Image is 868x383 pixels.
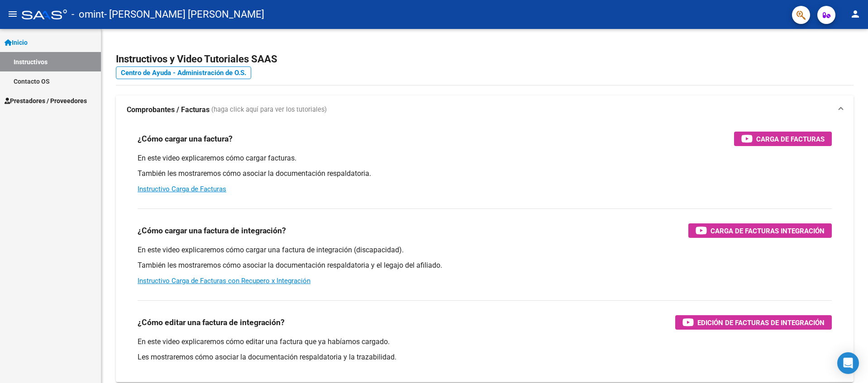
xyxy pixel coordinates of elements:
p: También les mostraremos cómo asociar la documentación respaldatoria. [138,169,832,179]
span: - omint [72,5,104,24]
span: Carga de Facturas Integración [711,225,825,236]
a: Centro de Ayuda - Administración de O.S. [116,66,251,79]
button: Carga de Facturas Integración [688,223,832,238]
button: Carga de Facturas [734,132,832,146]
button: Edición de Facturas de integración [675,315,832,330]
span: Prestadores / Proveedores [5,96,87,106]
mat-expansion-panel-header: Comprobantes / Facturas (haga click aquí para ver los tutoriales) [116,95,854,124]
p: También les mostraremos cómo asociar la documentación respaldatoria y el legajo del afiliado. [138,260,832,270]
a: Instructivo Carga de Facturas [138,185,226,193]
h3: ¿Cómo editar una factura de integración? [138,316,285,329]
div: Open Intercom Messenger [837,352,859,374]
span: Carga de Facturas [756,133,825,145]
span: (haga click aquí para ver los tutoriales) [211,105,327,115]
h3: ¿Cómo cargar una factura de integración? [138,224,286,237]
p: En este video explicaremos cómo cargar una factura de integración (discapacidad). [138,245,832,255]
div: Comprobantes / Facturas (haga click aquí para ver los tutoriales) [116,124,854,382]
a: Instructivo Carga de Facturas con Recupero x Integración [138,277,310,285]
strong: Comprobantes / Facturas [127,105,210,115]
h2: Instructivos y Video Tutoriales SAAS [116,51,854,68]
span: Edición de Facturas de integración [697,317,825,328]
p: En este video explicaremos cómo cargar facturas. [138,153,832,163]
p: Les mostraremos cómo asociar la documentación respaldatoria y la trazabilidad. [138,352,832,362]
span: - [PERSON_NAME] [PERSON_NAME] [104,5,264,24]
mat-icon: person [850,9,861,19]
span: Inicio [5,38,28,47]
mat-icon: menu [7,9,18,19]
h3: ¿Cómo cargar una factura? [138,132,233,145]
p: En este video explicaremos cómo editar una factura que ya habíamos cargado. [138,337,832,347]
